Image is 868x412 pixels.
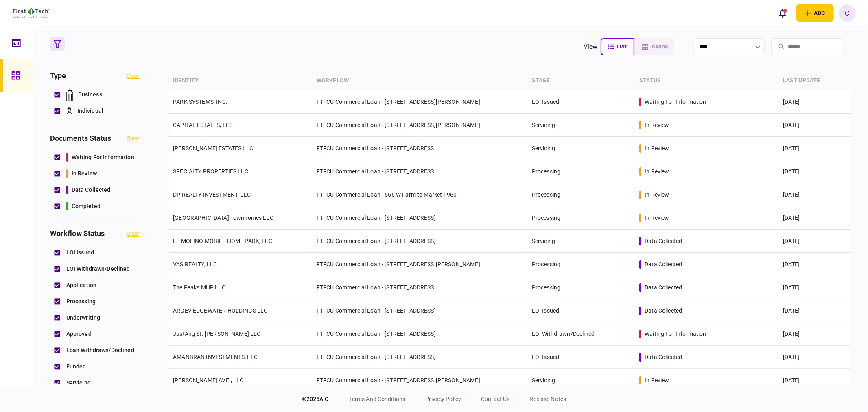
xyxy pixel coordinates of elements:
a: contact us [481,396,509,402]
td: Servicing [528,230,635,253]
div: in review [645,167,669,175]
span: Business [78,90,102,99]
td: [DATE] [779,322,851,346]
td: Processing [528,183,635,206]
a: The Peaks MHP LLC [173,284,225,291]
button: open adding identity options [796,4,834,22]
a: VAS REALTY, LLC [173,261,217,267]
span: Servicing [66,379,91,387]
th: identity [169,71,313,90]
td: FTFCU Commercial Loan - [STREET_ADDRESS][PERSON_NAME] [313,369,528,392]
td: [DATE] [779,137,851,160]
span: completed [72,202,101,210]
span: LOI Issued [66,248,94,257]
td: FTFCU Commercial Loan - [STREET_ADDRESS][PERSON_NAME] [313,253,528,276]
td: FTFCU Commercial Loan - [STREET_ADDRESS] [313,160,528,183]
span: Funded [66,362,86,371]
span: data collected [72,186,111,194]
div: data collected [645,307,682,315]
td: [DATE] [779,346,851,369]
td: FTFCU Commercial Loan - [STREET_ADDRESS] [313,346,528,369]
span: Application [66,281,96,289]
td: [DATE] [779,206,851,230]
a: EL MOLINO MOBILE HOME PARK, LLC [173,238,272,244]
td: [DATE] [779,160,851,183]
button: list [601,38,634,55]
button: C [839,4,856,22]
a: [GEOGRAPHIC_DATA] Townhomes LLC [173,215,273,221]
h3: documents status [50,135,111,142]
div: data collected [645,237,682,245]
div: in review [645,121,669,129]
span: list [617,44,627,50]
a: PARK SYSTEMS, INC. [173,99,227,105]
span: Underwriting [66,313,101,322]
div: in review [645,191,669,199]
img: client company logo [13,8,49,18]
td: FTFCU Commercial Loan - 566 W Farm to Market 1960 [313,183,528,206]
span: in review [72,169,97,178]
th: stage [528,71,635,90]
td: LOI Withdrawn/Declined [528,322,635,346]
a: JustAng St. [PERSON_NAME] LLC [173,331,260,337]
td: FTFCU Commercial Loan - [STREET_ADDRESS][PERSON_NAME] [313,90,528,114]
td: FTFCU Commercial Loan - [STREET_ADDRESS][PERSON_NAME] [313,114,528,137]
th: status [635,71,779,90]
div: view [584,42,598,52]
button: cards [634,38,674,55]
a: release notes [530,396,566,402]
td: [DATE] [779,276,851,299]
div: in review [645,376,669,384]
span: waiting for information [72,153,134,162]
h3: workflow status [50,230,105,237]
div: data collected [645,260,682,268]
td: Servicing [528,137,635,160]
td: LOI Issued [528,90,635,114]
div: data collected [645,283,682,291]
td: [DATE] [779,90,851,114]
div: in review [645,144,669,152]
span: LOI Withdrawn/Declined [66,265,130,273]
button: clear [127,135,140,142]
td: FTFCU Commercial Loan - [STREET_ADDRESS] [313,230,528,253]
td: [DATE] [779,299,851,322]
button: clear [127,230,140,237]
td: FTFCU Commercial Loan - [STREET_ADDRESS] [313,206,528,230]
div: © 2025 AIO [302,395,339,403]
div: waiting for information [645,98,706,106]
td: Processing [528,276,635,299]
td: [DATE] [779,230,851,253]
div: data collected [645,353,682,361]
span: Approved [66,330,92,338]
td: FTFCU Commercial Loan - [STREET_ADDRESS] [313,276,528,299]
a: terms and conditions [349,396,406,402]
button: clear [127,72,140,79]
td: [DATE] [779,183,851,206]
a: DP REALTY INVESTMENT, LLC [173,191,251,198]
div: waiting for information [645,330,706,338]
td: FTFCU Commercial Loan - [STREET_ADDRESS] [313,322,528,346]
td: Servicing [528,369,635,392]
span: cards [652,44,668,50]
td: LOI Issued [528,346,635,369]
td: [DATE] [779,253,851,276]
a: ARGEV EDGEWATER HOLDINGS LLC [173,307,267,314]
td: Servicing [528,114,635,137]
a: SPECIALTY PROPERTIES LLC [173,168,248,175]
th: last update [779,71,851,90]
td: [DATE] [779,369,851,392]
span: Individual [77,107,103,115]
a: [PERSON_NAME] AVE., LLC [173,377,243,384]
a: privacy policy [425,396,461,402]
td: [DATE] [779,114,851,137]
button: open notifications list [774,4,791,22]
h3: Type [50,72,66,79]
a: AMANBRAN INVESTMENTS, LLC [173,354,258,360]
td: Processing [528,160,635,183]
div: in review [645,214,669,222]
a: CAPITAL ESTATES, LLC [173,122,233,128]
span: Loan Withdrawn/Declined [66,346,134,355]
td: LOI Issued [528,299,635,322]
th: workflow [313,71,528,90]
td: FTFCU Commercial Loan - [STREET_ADDRESS] [313,137,528,160]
